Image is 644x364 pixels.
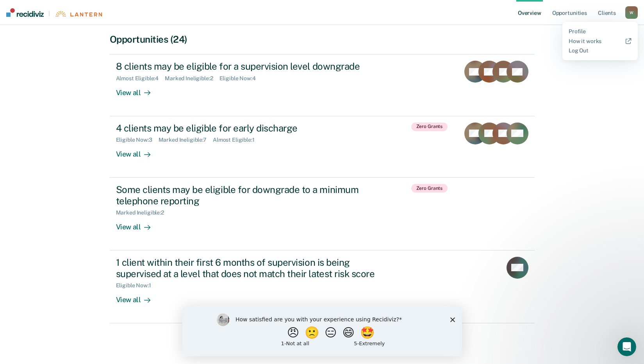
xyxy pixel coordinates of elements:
div: Marked Ineligible : 2 [116,209,170,216]
span: | [44,10,55,17]
img: Lantern [55,11,102,17]
div: View all [116,216,160,231]
div: Marked Ineligible : 2 [165,75,219,82]
span: Zero Grants [411,184,448,193]
div: 1 client within their first 6 months of supervision is being supervised at a level that does not ... [116,257,390,279]
div: 8 clients may be eligible for a supervision level downgrade [116,61,390,72]
iframe: Survey by Kim from Recidiviz [182,306,462,356]
a: 4 clients may be eligible for early dischargeEligible Now:3Marked Ineligible:7Almost Eligible:1Vi... [110,116,535,178]
button: W [625,6,638,19]
div: Eligible Now : 3 [116,137,159,143]
div: View all [116,82,160,97]
a: Profile [569,28,632,35]
div: Almost Eligible : 1 [213,137,261,143]
a: 8 clients may be eligible for a supervision level downgradeAlmost Eligible:4Marked Ineligible:2El... [110,54,535,116]
a: How it works [569,38,632,45]
img: Recidiviz [6,8,44,17]
div: View all [116,289,160,304]
a: Log Out [569,47,632,54]
div: Opportunities (24) [110,34,535,45]
div: 4 clients may be eligible for early discharge [116,123,390,134]
a: | [6,8,102,17]
div: Marked Ineligible : 7 [159,137,213,143]
div: Eligible Now : 4 [219,75,262,82]
iframe: Intercom live chat [617,337,636,356]
div: Almost Eligible : 4 [116,75,165,82]
div: View all [116,143,160,159]
div: Some clients may be eligible for downgrade to a minimum telephone reporting [116,184,390,207]
div: Eligible Now : 1 [116,282,157,289]
span: Zero Grants [411,123,448,131]
a: Some clients may be eligible for downgrade to a minimum telephone reportingMarked Ineligible:2Vie... [110,178,535,250]
a: 1 client within their first 6 months of supervision is being supervised at a level that does not ... [110,250,535,323]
